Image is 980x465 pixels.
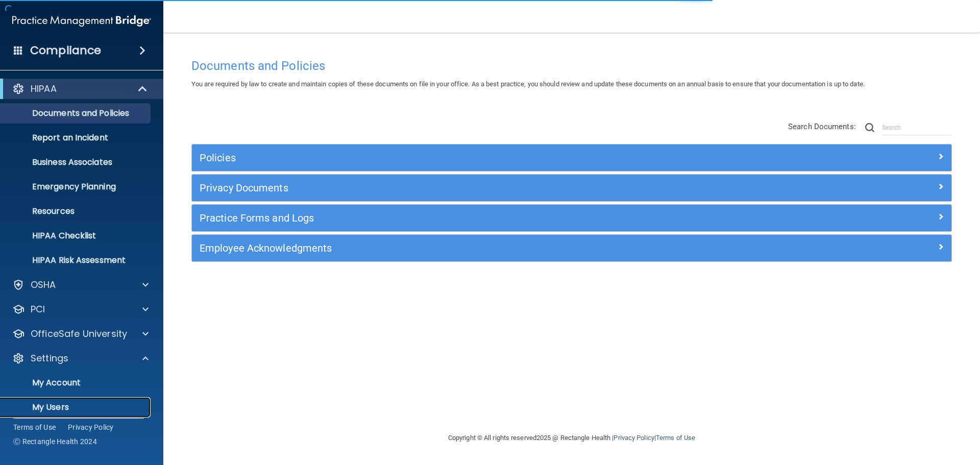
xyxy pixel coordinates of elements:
span: You are required by law to create and maintain copies of these documents on file in your office. ... [191,80,865,88]
a: Privacy Policy [614,434,654,442]
h5: Employee Acknowledgments [200,242,754,254]
iframe: Drift Widget Chat Controller [803,393,968,433]
h4: Documents and Policies [191,59,952,72]
a: Terms of Use [656,434,695,442]
p: My Users [7,402,146,412]
p: My Account [7,378,146,388]
a: Policies [200,150,944,166]
a: Practice Forms and Logs [200,210,944,226]
p: Emergency Planning [7,182,146,192]
a: OfficeSafe University [12,328,149,340]
a: OSHA [12,279,149,291]
p: Settings [31,352,68,364]
p: Business Associates [7,157,146,167]
p: HIPAA [31,83,57,95]
p: OSHA [31,279,56,291]
p: PCI [31,303,45,315]
a: Settings [12,352,149,364]
p: HIPAA Risk Assessment [7,255,146,265]
a: HIPAA [12,83,148,95]
p: Documents and Policies [7,108,146,118]
h4: Compliance [30,43,101,58]
p: HIPAA Checklist [7,231,146,241]
div: Copyright © All rights reserved 2025 @ Rectangle Health | | [385,422,758,454]
span: Ⓒ Rectangle Health 2024 [13,436,97,447]
p: Resources [7,206,146,216]
p: Report an Incident [7,133,146,143]
a: PCI [12,303,149,315]
h5: Policies [200,152,754,163]
h5: Privacy Documents [200,182,754,193]
input: Search [882,120,952,135]
img: PMB logo [12,11,151,31]
img: ic-search.3b580494.png [865,123,874,132]
a: Terms of Use [13,422,56,432]
a: Privacy Documents [200,180,944,196]
p: OfficeSafe University [31,328,127,340]
span: Search Documents: [788,122,856,131]
h5: Practice Forms and Logs [200,212,754,224]
a: Privacy Policy [68,422,114,432]
a: Employee Acknowledgments [200,240,944,256]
